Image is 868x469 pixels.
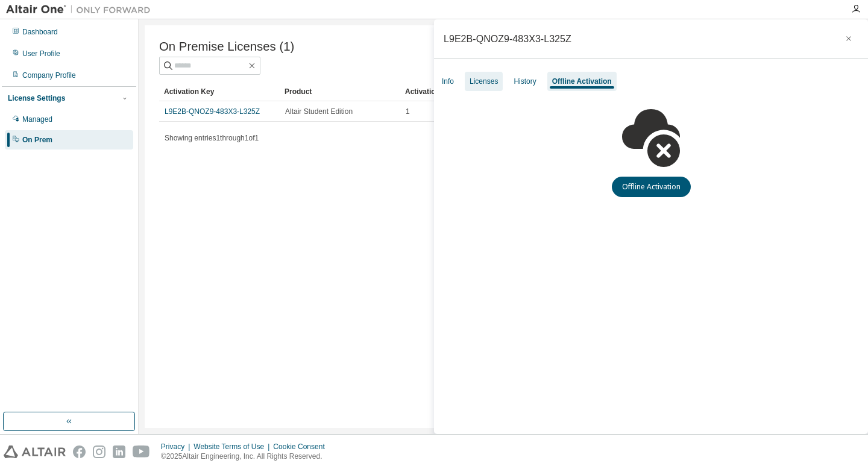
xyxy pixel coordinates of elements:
[159,40,294,54] span: On Premise Licenses (1)
[8,93,65,103] div: License Settings
[22,27,58,37] div: Dashboard
[285,82,395,101] div: Product
[470,77,498,86] div: Licenses
[406,107,410,116] span: 1
[165,134,259,142] span: Showing entries 1 through 1 of 1
[612,177,691,197] button: Offline Activation
[193,442,273,452] div: Website Terms of Use
[444,34,571,43] div: L9E2B-QNOZ9-483X3-L325Z
[113,445,125,458] img: linkedin.svg
[273,442,332,452] div: Cookie Consent
[73,445,86,458] img: facebook.svg
[133,445,150,458] img: youtube.svg
[6,4,157,16] img: Altair One
[442,77,454,86] div: Info
[22,115,52,124] div: Managed
[405,82,516,101] div: Activation Allowed
[93,445,105,458] img: instagram.svg
[164,82,275,101] div: Activation Key
[552,77,612,86] div: Offline Activation
[22,135,52,145] div: On Prem
[22,71,76,80] div: Company Profile
[22,49,60,58] div: User Profile
[161,452,332,462] p: © 2025 Altair Engineering, Inc. All Rights Reserved.
[4,445,66,458] img: altair_logo.svg
[161,442,193,452] div: Privacy
[285,107,353,116] span: Altair Student Edition
[514,77,536,86] div: History
[165,107,260,116] a: L9E2B-QNOZ9-483X3-L325Z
